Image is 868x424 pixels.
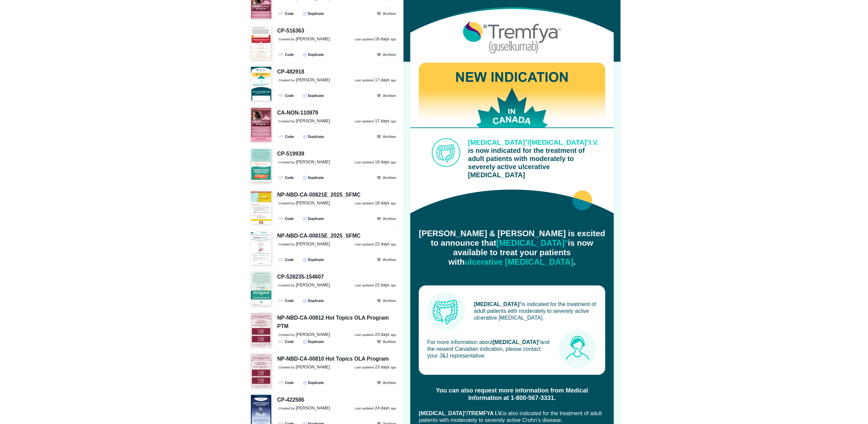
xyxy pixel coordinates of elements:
button: Duplicate [300,379,328,386]
span: ulcerative [MEDICAL_DATA] [61,257,170,266]
small: ago [391,201,396,205]
span: [PERSON_NAME] [296,365,330,369]
small: Last updated [355,119,374,123]
a: Last updated 22 days ago [355,282,396,288]
div: CP-528235-154607 [277,273,324,281]
b: /TREMFYA I.V. [15,410,99,416]
sup: ® [183,139,186,143]
img: PrTremfya® (guselkumab) [7,7,210,62]
div: CP-422586 [277,396,304,404]
span: [PERSON_NAME] [296,78,330,82]
div: is indicated for the treatment of adult patients with moderately to severely active ulcerative [M... [71,301,193,321]
button: Archive [373,256,400,263]
button: Duplicate [300,51,328,58]
button: Archive [373,338,400,345]
button: Archive [373,379,400,386]
button: Archive [373,133,400,140]
a: Last updated 16 days ago [355,36,396,42]
small: ago [391,160,396,164]
a: Code [276,379,297,386]
span: [PERSON_NAME] [296,160,330,164]
small: Last updated [355,37,374,41]
div: CP-516363 [277,27,304,35]
div: CP-482918 [277,68,304,76]
a: Last updated 18 days ago [355,200,396,206]
small: Last updated [355,283,374,287]
small: Last updated [355,242,374,246]
span: [MEDICAL_DATA] [93,238,164,247]
div: CA-NON-110879 [277,109,318,117]
small: Last updated [355,365,374,369]
small: Last updated [355,406,374,410]
span: [PERSON_NAME] [296,406,330,410]
sup: ® [135,339,137,343]
small: ago [391,406,396,410]
div: [PERSON_NAME] & [PERSON_NAME] is excited to announce that is now available to treat your patients... [15,229,202,267]
sup: ® [121,139,124,143]
a: Code [276,256,297,263]
sup: ® [161,239,164,244]
div: CP-519939 [277,150,304,158]
div: NP-NBD-CA-00815E_2025_SFMC [277,232,361,240]
a: Code [276,215,297,222]
span: [PERSON_NAME] [296,37,330,41]
small: Last updated [355,333,374,337]
button: Archive [373,51,400,58]
span: [MEDICAL_DATA] [64,139,124,146]
small: Last updated [355,160,374,164]
button: Archive [373,297,400,304]
small: Created by [278,406,295,410]
sup: ® [116,301,118,305]
a: Last updated 17 days ago [355,77,396,83]
span: [MEDICAL_DATA] [15,410,63,416]
button: Duplicate [300,174,328,181]
small: Created by [278,78,295,82]
a: Last updated 23 days ago [355,332,396,338]
span: / I.V. [64,139,195,146]
small: Created by [278,333,295,337]
div: You can also request more information from Medical Information at 1‑800‑567‑3331. [15,387,202,402]
button: Archive [373,174,400,181]
span: [PERSON_NAME] [296,283,330,287]
sup: ® [61,410,63,414]
button: Duplicate [300,92,328,99]
a: Last updated 17 days ago [355,118,396,124]
small: Created by [278,283,295,287]
span: [PERSON_NAME] [296,201,330,205]
small: Created by [278,119,295,123]
span: [PERSON_NAME] [296,332,330,337]
a: Code [276,9,297,17]
small: Created by [278,37,295,41]
div: NP-NBD-CA-00812 Hot Topics OLA Program PTM [277,314,400,330]
small: ago [391,242,396,246]
div: is also indicated for the treatment of adult patients with moderately to severely active Crohn’s ... [15,410,202,424]
a: Last updated 18 days ago [355,159,396,165]
a: Code [276,297,297,304]
a: Code [276,92,297,99]
button: Duplicate [300,338,328,345]
small: ago [391,333,396,337]
a: Last updated 23 days ago [355,364,396,370]
img: NEW INDICATION IN CANADA [7,62,210,128]
small: ago [391,283,396,287]
a: Code [276,338,297,345]
div: NP-NBD-CA-00821E_2025_SFMC [277,191,361,199]
small: Created by [278,365,295,369]
small: ago [391,78,396,82]
a: Last updated 22 days ago [355,241,396,247]
strong: [MEDICAL_DATA] [71,301,116,307]
a: Last updated 24 days ago [355,405,396,411]
button: Archive [373,215,400,222]
small: Last updated [355,78,374,82]
button: Duplicate [300,9,328,17]
small: ago [391,37,396,41]
div: NP-NBD-CA-00810 Hot Topics OLA Program [277,355,389,363]
div: For more information about and the newest Canadian indication, please contact your J&J representa... [24,339,146,359]
div: is now indicated for the treatment of adult patients with moderately to severely active ulcerativ... [64,138,196,179]
a: Code [276,51,297,58]
small: Created by [278,201,295,205]
a: Code [276,133,297,140]
small: Created by [278,160,295,164]
button: Duplicate [300,256,328,263]
strong: [MEDICAL_DATA] [89,339,135,345]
